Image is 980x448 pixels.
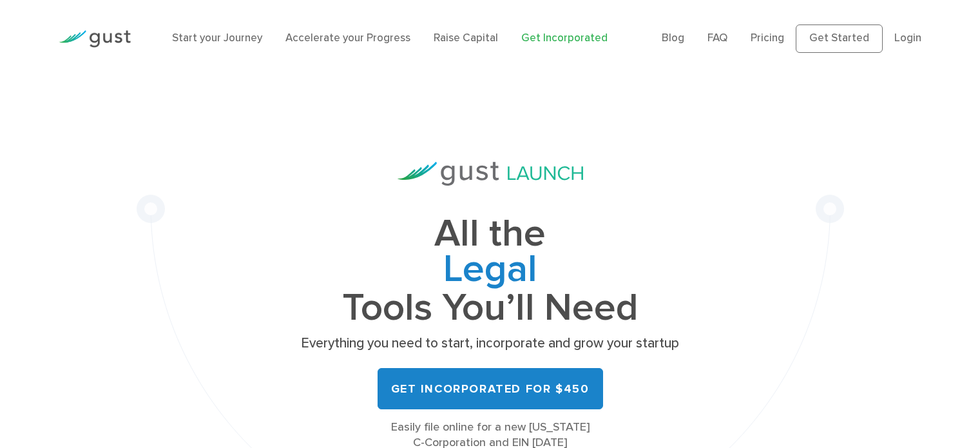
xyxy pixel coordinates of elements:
a: Raise Capital [434,32,498,44]
a: Blog [662,32,684,44]
img: Gust Logo [59,30,131,48]
a: Start your Journey [172,32,262,44]
a: Accelerate your Progress [285,32,410,44]
a: Pricing [751,32,784,44]
img: Gust Launch Logo [398,162,583,186]
a: Login [894,32,921,44]
a: Get Incorporated [521,32,608,44]
a: Get Started [796,24,883,53]
a: FAQ [707,32,727,44]
p: Everything you need to start, incorporate and grow your startup [297,335,684,353]
h1: All the Tools You’ll Need [297,217,684,326]
a: Get Incorporated for $450 [378,368,603,409]
span: Legal [297,252,684,291]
